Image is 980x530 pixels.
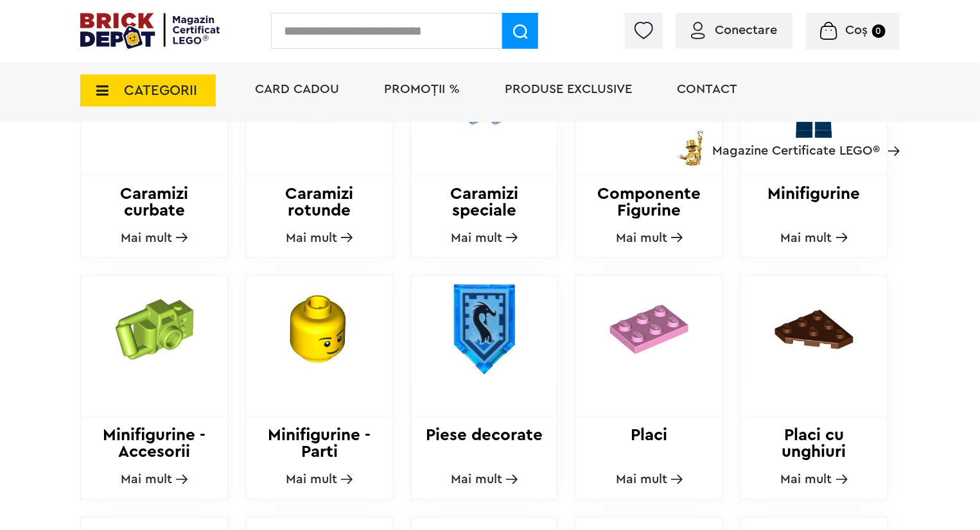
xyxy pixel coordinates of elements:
a: Mai mult [616,474,683,486]
span: Mai mult [286,232,337,244]
span: Mai mult [451,232,502,244]
span: Mai mult [781,474,832,486]
a: Mai mult [286,474,353,486]
h2: Minifigurine - Accesorii [82,427,227,461]
span: Mai mult [616,232,667,244]
a: Contact [677,83,737,96]
a: PROMOȚII % [384,83,460,96]
a: Conectare [691,24,777,37]
h2: Placi cu unghiuri ascutite [741,427,887,461]
a: Card Cadou [255,83,339,96]
span: Mai mult [781,232,832,244]
a: Mai mult [286,232,353,244]
a: Mai mult [121,474,188,486]
span: Mai mult [451,474,502,486]
h2: Caramizi speciale [412,185,557,219]
h2: Caramizi curbate [82,185,227,219]
h2: Minifigurine [741,185,887,219]
span: Mai mult [121,474,172,486]
h2: Componente Figurine actiune [576,185,722,219]
span: Conectare [715,24,777,37]
h2: Minifigurine - Parti componente [247,427,392,461]
a: Magazine Certificate LEGO® [880,128,900,141]
h2: Caramizi rotunde [247,185,392,219]
span: Mai mult [121,232,172,244]
span: CATEGORII [124,83,197,98]
a: Mai mult [616,232,683,244]
a: Mai mult [781,474,848,486]
span: Coș [846,24,868,37]
small: 0 [872,24,886,38]
span: Magazine Certificate LEGO® [712,128,880,157]
a: Mai mult [781,232,848,244]
span: Mai mult [616,474,667,486]
a: Mai mult [121,232,188,244]
h2: Piese decorate [412,427,557,461]
span: Mai mult [286,474,337,486]
a: Produse exclusive [505,83,632,96]
a: Mai mult [451,232,518,244]
h2: Placi [576,427,722,461]
a: Mai mult [451,474,518,486]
